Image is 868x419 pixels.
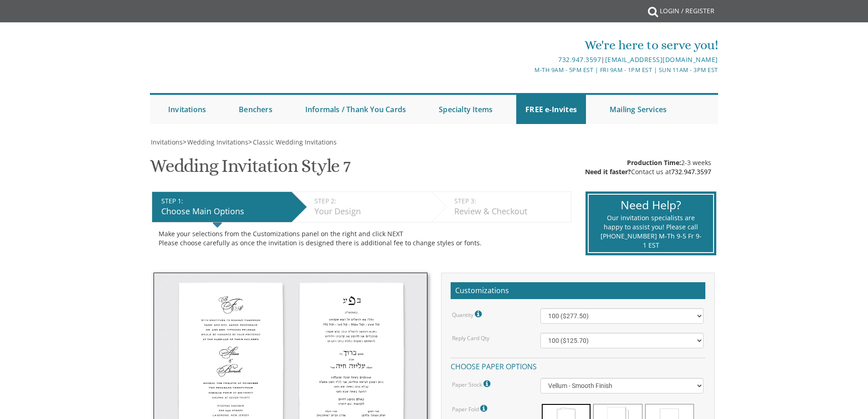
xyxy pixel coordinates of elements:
[452,403,489,414] label: Paper Fold
[314,197,427,206] div: STEP 2:
[253,138,337,146] span: Classic Wedding Invitations
[183,138,248,146] span: >
[340,65,718,75] div: M-Th 9am - 5pm EST | Fri 9am - 1pm EST | Sun 11am - 3pm EST
[451,357,705,373] h4: Choose paper options
[452,308,484,320] label: Quantity
[600,197,702,213] div: Need Help?
[585,158,711,176] div: 2-3 weeks Contact us at
[340,36,718,54] div: We're here to serve you!
[671,167,711,176] a: 732.947.3597
[454,206,566,217] div: Review & Checkout
[605,55,718,64] a: [EMAIL_ADDRESS][DOMAIN_NAME]
[159,95,215,124] a: Invitations
[430,95,502,124] a: Specialty Items
[627,158,681,167] span: Production Time:
[159,229,565,248] div: Make your selections from the Customizations panel on the right and click NEXT Please choose care...
[601,95,676,124] a: Mailing Services
[585,167,631,176] span: Need it faster?
[248,138,337,146] span: >
[452,334,489,342] label: Reply Card Qty
[161,197,287,206] div: STEP 1:
[187,138,248,146] span: Wedding Invitations
[296,95,415,124] a: Informals / Thank You Cards
[451,282,705,300] h2: Customizations
[151,138,183,146] span: Invitations
[161,206,287,217] div: Choose Main Options
[252,138,337,146] a: Classic Wedding Invitations
[600,213,702,250] div: Our invitation specialists are happy to assist you! Please call [PHONE_NUMBER] M-Th 9-5 Fr 9-1 EST
[454,197,566,206] div: STEP 3:
[340,54,718,65] div: |
[452,378,493,390] label: Paper Stock
[230,95,282,124] a: Benchers
[150,138,183,146] a: Invitations
[516,95,586,124] a: FREE e-Invites
[558,55,601,64] a: 732.947.3597
[150,156,350,183] h1: Wedding Invitation Style 7
[186,138,248,146] a: Wedding Invitations
[314,206,427,217] div: Your Design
